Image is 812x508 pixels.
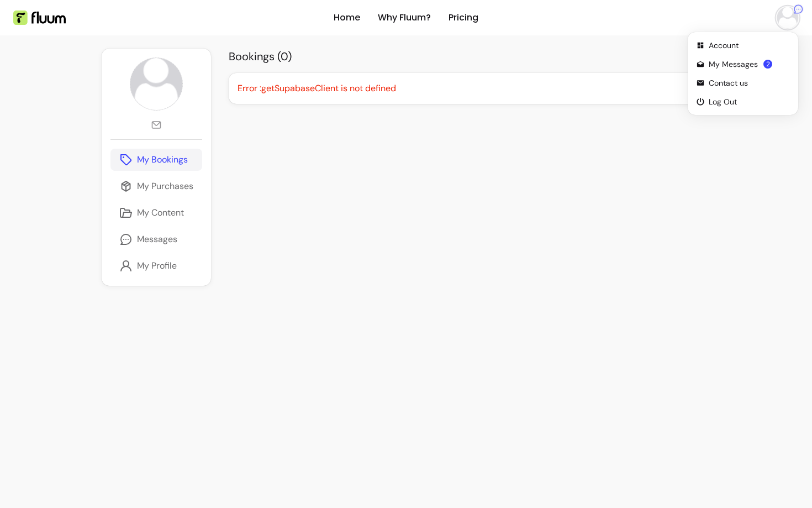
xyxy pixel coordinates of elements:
img: avatar [777,7,798,29]
span: Contact us [709,77,789,88]
h2: Bookings ( 0 ) [229,49,711,64]
span: Log Out [709,96,789,107]
p: My Purchases [137,180,193,193]
span: Account [709,40,789,51]
img: Fluum Logo [13,11,66,25]
p: My Content [137,206,184,219]
div: My Messages [709,59,758,70]
p: My Bookings [137,153,188,166]
div: Profile Actions [690,34,796,113]
span: 2 [763,60,772,69]
a: Home [334,11,360,24]
a: Pricing [449,11,478,24]
p: Messages [137,233,177,246]
ul: Profile Actions [692,36,794,111]
p: My Profile [137,259,177,273]
img: avatar [130,58,182,110]
a: Why Fluum? [378,11,431,24]
p: Error : getSupabaseClient is not defined [238,82,702,95]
